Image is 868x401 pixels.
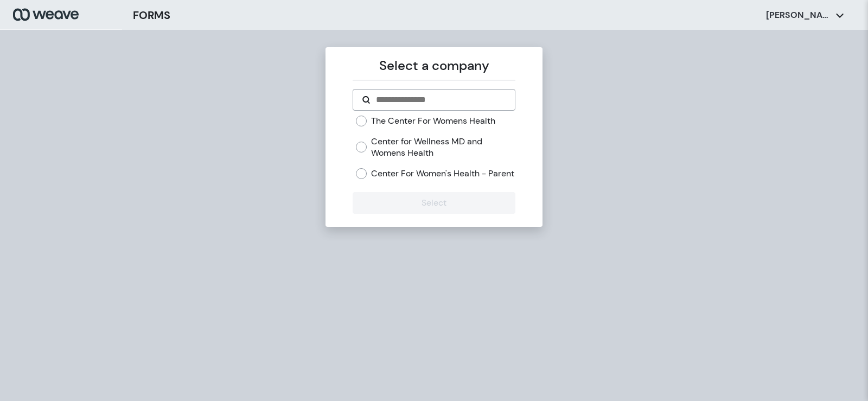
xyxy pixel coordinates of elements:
[371,136,515,159] label: Center for Wellness MD and Womens Health
[371,115,495,127] label: The Center For Womens Health
[133,7,170,23] h3: FORMS
[375,93,506,106] input: Search
[353,56,515,75] p: Select a company
[371,168,514,180] label: Center For Women's Health - Parent
[766,9,831,21] p: [PERSON_NAME]
[353,192,515,214] button: Select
